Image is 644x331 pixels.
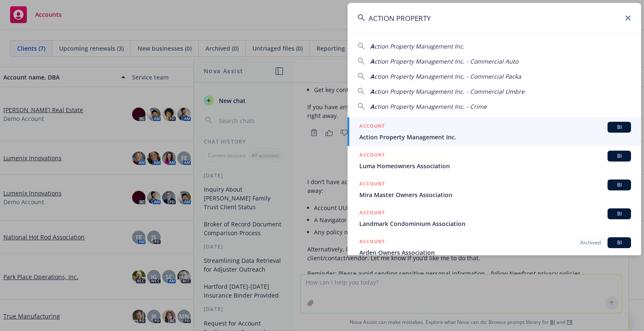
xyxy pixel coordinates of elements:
[370,42,374,50] span: A
[374,57,518,65] span: ction Property Management Inc. - Commercial Auto
[359,151,385,161] h5: ACCOUNT
[370,103,374,110] span: A
[611,152,628,160] span: BI
[359,180,385,190] h5: ACCOUNT
[348,117,641,146] a: ACCOUNTBIAction Property Management Inc.
[370,57,374,65] span: A
[374,103,487,110] span: ction Property Management Inc. - Crime
[611,181,628,189] span: BI
[611,123,628,131] span: BI
[359,162,631,170] span: Luma Homeowners Association
[359,237,385,247] h5: ACCOUNT
[359,208,385,218] h5: ACCOUNT
[374,72,521,80] span: ction Property Management Inc. - Commercial Packa
[611,210,628,218] span: BI
[359,190,631,199] span: Mira Master Owners Association
[370,87,374,95] span: A
[348,233,641,262] a: ACCOUNTArchivedBIArden Owners Association
[348,204,641,233] a: ACCOUNTBILandmark Condominium Association
[611,239,628,246] span: BI
[580,239,601,246] span: Archived
[359,122,385,132] h5: ACCOUNT
[374,87,525,95] span: ction Property Management Inc. - Commercial Umbre
[359,248,631,257] span: Arden Owners Association
[348,146,641,175] a: ACCOUNTBILuma Homeowners Association
[370,72,374,80] span: A
[374,42,465,50] span: ction Property Management Inc.
[359,133,631,141] span: Action Property Management Inc.
[348,3,641,33] input: Search...
[348,175,641,204] a: ACCOUNTBIMira Master Owners Association
[359,219,631,228] span: Landmark Condominium Association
